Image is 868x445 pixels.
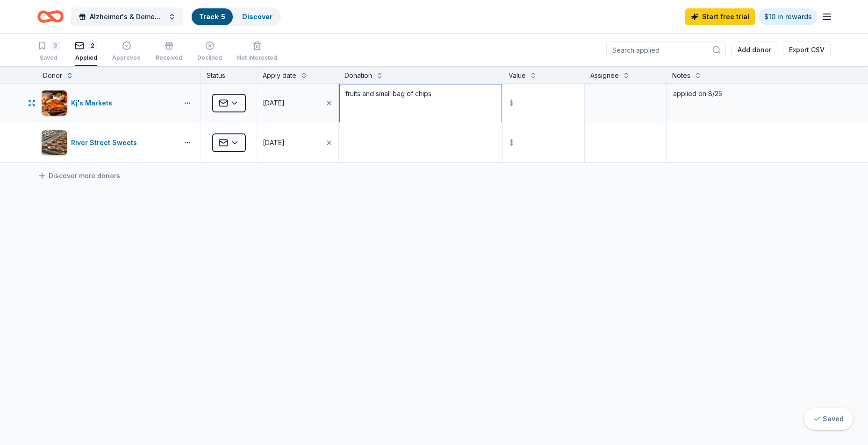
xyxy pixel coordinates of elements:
[197,37,222,66] button: Declined
[71,137,141,148] div: River Street Sweets
[37,37,60,66] button: 3Saved
[90,11,165,22] span: Alzheimer's & Dementia Community Awareness Walk
[75,54,97,62] div: Applied
[156,37,182,66] button: Received
[237,54,277,62] div: Not interested
[71,7,183,26] button: Alzheimer's & Dementia Community Awareness Walk
[112,37,141,66] button: Approved
[667,84,830,122] textarea: applied on 8/25
[606,42,726,58] input: Search applied
[88,41,97,50] div: 2
[732,42,777,58] button: Add donor
[37,170,120,181] a: Discover more donors
[50,41,60,50] div: 3
[42,130,67,155] img: Image for River Street Sweets
[37,6,64,28] a: Home
[263,97,285,109] div: [DATE]
[257,123,338,162] button: [DATE]
[759,8,818,25] a: $10 in rewards
[263,70,296,81] div: Apply date
[237,37,277,66] button: Not interested
[42,90,67,116] img: Image for Kj's Markets
[112,54,141,62] div: Approved
[685,8,755,25] a: Start free trial
[156,54,182,62] div: Received
[590,70,619,81] div: Assignee
[41,90,174,116] button: Image for Kj's MarketsKj's Markets
[37,54,60,62] div: Saved
[783,42,831,58] button: Export CSV
[509,70,526,81] div: Value
[340,84,502,122] textarea: fruits and small bag of chips
[672,70,690,81] div: Notes
[242,13,273,21] a: Discover
[344,70,372,81] div: Donation
[257,83,338,123] button: [DATE]
[41,130,174,156] button: Image for River Street SweetsRiver Street Sweets
[75,37,97,66] button: 2Applied
[199,13,225,21] a: Track· 5
[71,97,116,109] div: Kj's Markets
[197,54,222,62] div: Declined
[43,70,62,81] div: Donor
[263,137,285,148] div: [DATE]
[191,7,281,26] button: Track· 5Discover
[201,66,257,83] div: Status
